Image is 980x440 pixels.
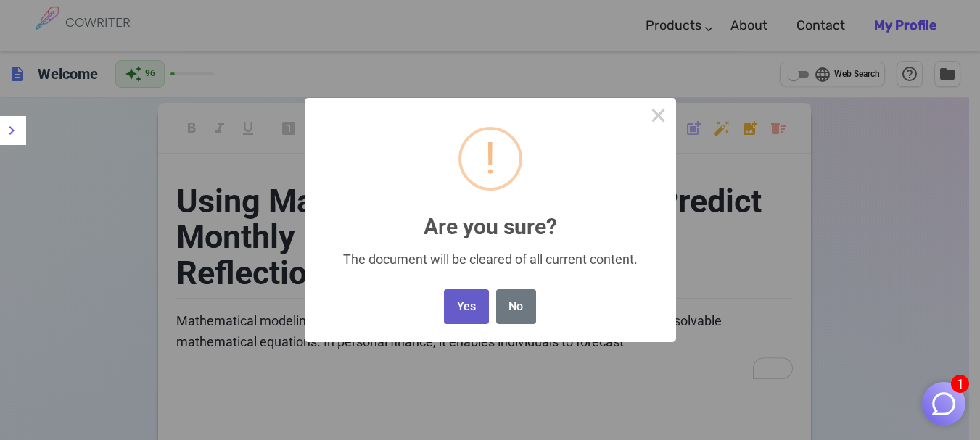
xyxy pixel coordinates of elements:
[305,197,676,238] h2: Are you sure?
[444,289,488,325] button: Yes
[641,98,676,133] button: Close this dialog
[485,130,495,188] div: !
[325,252,654,267] div: The document will be cleared of all current content.
[496,289,536,325] button: No
[951,375,969,393] span: 1
[930,390,958,418] img: Close chat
